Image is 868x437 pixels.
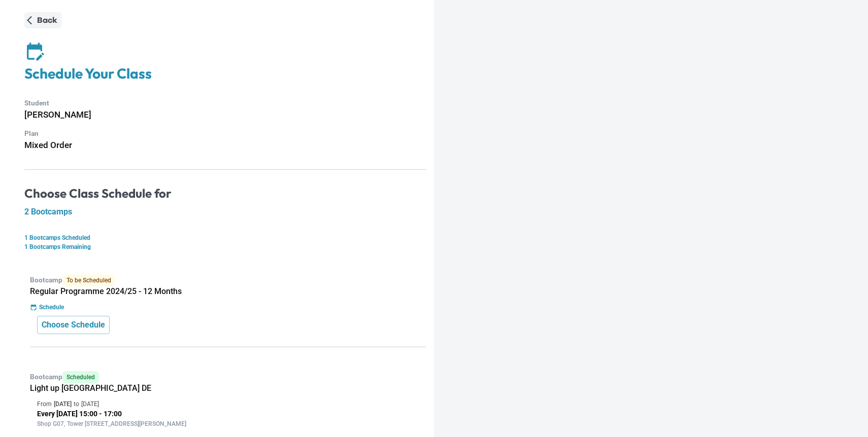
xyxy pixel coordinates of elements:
[37,419,419,428] p: Shop G07, Tower [STREET_ADDRESS][PERSON_NAME]
[24,138,426,152] h6: Mixed Order
[24,108,426,122] h6: [PERSON_NAME]
[24,128,426,139] p: Plan
[37,409,419,419] p: Every [DATE] 15:00 - 17:00
[62,274,115,286] span: To be Scheduled
[24,186,426,201] h4: Choose Class Schedule for
[24,207,426,217] h5: 2 Bootcamps
[24,12,61,28] button: Back
[42,319,105,331] p: Choose Schedule
[24,242,426,251] p: 1 Bootcamps Remaining
[74,399,79,409] p: to
[24,233,426,242] p: 1 Bootcamps Scheduled
[62,371,99,383] span: Scheduled
[81,399,99,409] p: [DATE]
[30,274,426,286] p: Bootcamp
[30,371,426,383] p: Bootcamp
[37,316,110,334] button: Choose Schedule
[39,303,64,312] p: Schedule
[54,399,72,409] p: [DATE]
[24,65,426,83] h4: Schedule Your Class
[37,399,52,409] p: From
[30,286,426,297] h5: Regular Programme 2024/25 - 12 Months
[30,383,426,393] h5: Light up [GEOGRAPHIC_DATA] DE
[24,98,426,108] p: Student
[37,14,57,26] p: Back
